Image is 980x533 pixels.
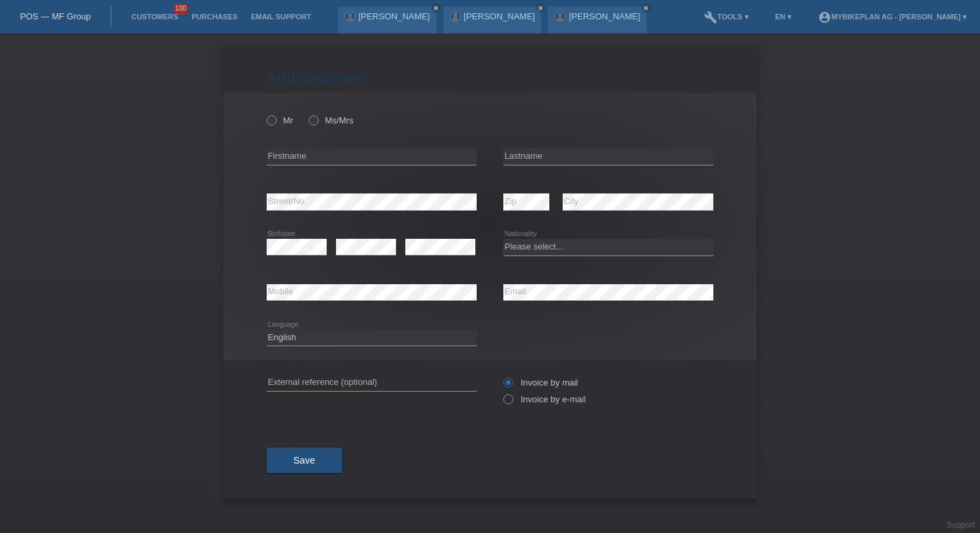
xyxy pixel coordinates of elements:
a: [PERSON_NAME] [569,11,640,21]
a: account_circleMybikeplan AG - [PERSON_NAME] ▾ [811,13,973,21]
label: Invoice by mail [503,378,578,388]
span: Save [293,455,315,466]
i: close [643,5,649,11]
a: [PERSON_NAME] [359,11,430,21]
label: Ms/Mrs [309,115,353,125]
a: POS — MF Group [20,11,91,21]
label: Mr [267,115,293,125]
span: 100 [173,3,189,15]
i: account_circle [818,11,831,24]
a: close [431,3,441,13]
input: Ms/Mrs [309,115,317,124]
h1: Add customer [267,69,713,86]
button: Save [267,448,342,473]
a: close [641,3,651,13]
a: [PERSON_NAME] [464,11,535,21]
input: Invoice by e-mail [503,394,512,411]
i: close [433,5,439,11]
i: close [537,5,544,11]
a: Purchases [185,13,244,21]
i: build [704,11,717,24]
a: Customers [125,13,185,21]
a: close [536,3,545,13]
label: Invoice by e-mail [503,394,586,404]
a: Support [947,520,975,530]
a: buildTools ▾ [697,13,755,21]
input: Mr [267,115,275,124]
a: EN ▾ [769,13,798,21]
input: Invoice by mail [503,378,512,394]
a: Email Support [244,13,317,21]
